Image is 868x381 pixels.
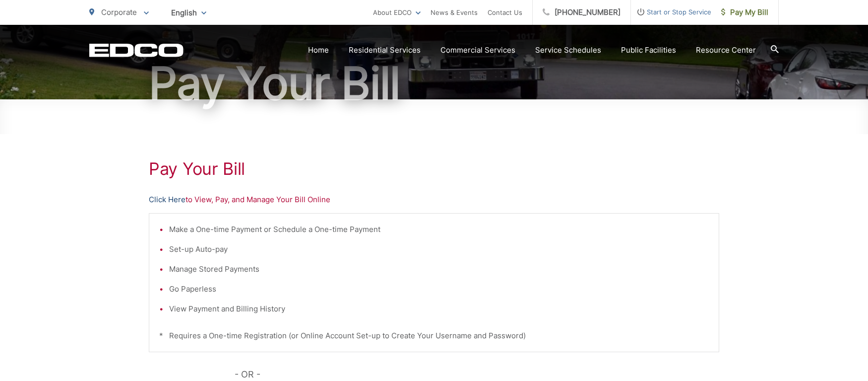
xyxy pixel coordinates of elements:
a: Click Here [149,194,186,206]
li: Manage Stored Payments [169,263,709,275]
h1: Pay Your Bill [89,59,779,108]
a: Public Facilities [621,44,676,56]
p: to View, Pay, and Manage Your Bill Online [149,194,719,206]
a: Contact Us [488,6,522,18]
li: Go Paperless [169,283,709,295]
span: Pay My Bill [721,6,768,18]
a: EDCD logo. Return to the homepage. [89,43,184,57]
a: Resource Center [696,44,756,56]
p: * Requires a One-time Registration (or Online Account Set-up to Create Your Username and Password) [159,330,709,342]
span: English [164,4,214,21]
li: View Payment and Billing History [169,303,709,315]
a: Commercial Services [440,44,515,56]
li: Make a One-time Payment or Schedule a One-time Payment [169,224,709,235]
a: Home [308,44,329,56]
a: About EDCO [373,6,421,18]
a: Residential Services [349,44,421,56]
a: Service Schedules [535,44,601,56]
h1: Pay Your Bill [149,159,719,179]
li: Set-up Auto-pay [169,243,709,255]
a: News & Events [431,6,478,18]
span: Corporate [101,7,137,17]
